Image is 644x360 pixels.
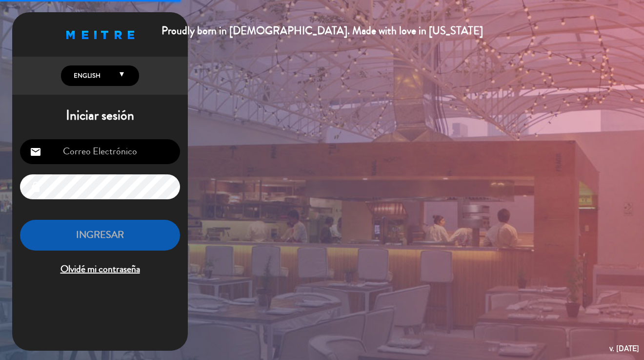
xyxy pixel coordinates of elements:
span: Olvidé mi contraseña [20,261,180,277]
div: v. [DATE] [609,342,639,355]
i: email [30,146,41,158]
span: English [71,71,101,81]
i: lock [30,181,41,193]
input: Correo Electrónico [20,139,180,164]
button: INGRESAR [20,220,180,251]
h1: Iniciar sesión [12,107,188,124]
